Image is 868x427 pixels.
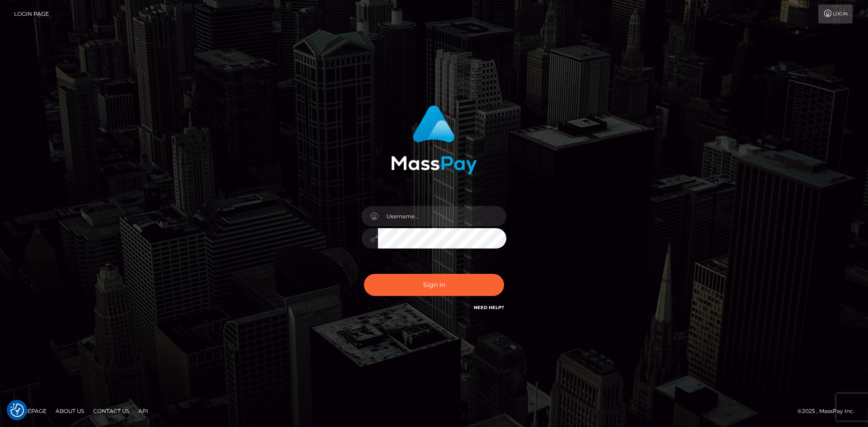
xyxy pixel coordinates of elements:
[10,404,24,417] button: Consent Preferences
[135,404,152,418] a: API
[797,406,861,416] div: © 2025 , MassPay Inc.
[391,105,477,174] img: MassPay Login
[10,404,24,417] img: Revisit consent button
[474,305,504,310] a: Need Help?
[90,404,133,418] a: Contact Us
[14,5,49,23] a: Login Page
[52,404,88,418] a: About Us
[818,5,853,23] a: Login
[10,404,50,418] a: Homepage
[378,206,506,226] input: Username...
[364,274,504,296] button: Sign in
